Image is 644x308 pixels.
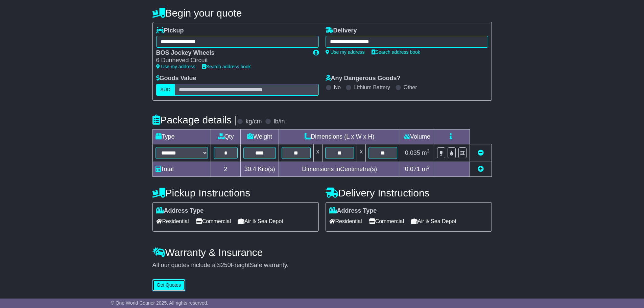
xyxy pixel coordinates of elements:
td: Dimensions in Centimetre(s) [279,162,400,176]
label: Lithium Battery [354,84,390,91]
a: Add new item [478,166,484,172]
td: Type [152,129,211,144]
span: Commercial [369,216,404,227]
span: Air & Sea Depot [411,216,456,227]
div: All our quotes include a $ FreightSafe warranty. [152,262,492,269]
td: x [357,144,366,162]
a: Use my address [326,49,365,55]
label: kg/cm [245,118,262,125]
td: 2 [211,162,241,176]
button: Get Quotes [152,279,186,291]
label: Address Type [329,207,377,215]
label: AUD [156,84,175,96]
label: Address Type [156,207,204,215]
div: BOS Jockey Wheels [156,49,306,57]
label: Delivery [326,27,357,34]
span: Commercial [196,216,231,227]
a: Search address book [372,49,420,55]
h4: Warranty & Insurance [152,247,492,258]
td: Kilo(s) [241,162,279,176]
span: 30.4 [244,166,256,172]
td: Total [152,162,211,176]
label: Goods Value [156,75,196,82]
span: m [422,166,430,172]
td: Qty [211,129,241,144]
h4: Pickup Instructions [152,187,319,198]
div: 6 Dunheved Circuit [156,57,306,64]
span: Air & Sea Depot [238,216,283,227]
sup: 3 [427,165,430,170]
span: 0.035 [405,149,420,156]
span: Residential [156,216,189,227]
h4: Begin your quote [152,7,492,19]
label: Other [404,84,417,91]
a: Remove this item [478,149,484,156]
a: Use my address [156,64,195,69]
h4: Package details | [152,114,237,125]
span: m [422,149,430,156]
span: © One World Courier 2025. All rights reserved. [111,300,209,306]
td: x [313,144,322,162]
label: Any Dangerous Goods? [326,75,401,82]
a: Search address book [202,64,251,69]
span: 250 [221,262,231,268]
sup: 3 [427,148,430,153]
span: Residential [329,216,362,227]
label: Pickup [156,27,184,34]
label: lb/in [273,118,285,125]
label: No [334,84,341,91]
span: 0.071 [405,166,420,172]
h4: Delivery Instructions [326,187,492,198]
td: Volume [400,129,434,144]
td: Dimensions (L x W x H) [279,129,400,144]
td: Weight [241,129,279,144]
